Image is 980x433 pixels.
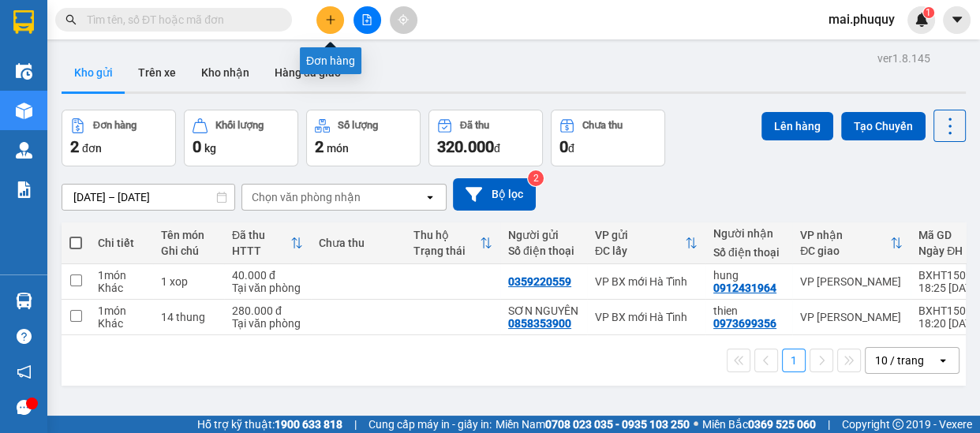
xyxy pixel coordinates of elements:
[275,418,342,431] strong: 1900 633 818
[508,229,579,241] div: Người gửi
[16,181,32,198] img: solution-icon
[841,112,926,140] button: Tạo Chuyến
[232,317,303,330] div: Tại văn phòng
[915,13,929,27] img: icon-new-feature
[62,54,125,91] button: Kho gửi
[189,54,262,91] button: Kho nhận
[943,6,971,34] button: caret-down
[713,246,784,259] div: Số điện thoại
[16,142,32,159] img: warehouse-icon
[161,311,216,323] div: 14 thung
[800,311,903,323] div: VP [PERSON_NAME]
[65,14,77,25] span: search
[782,349,806,372] button: 1
[98,269,145,282] div: 1 món
[428,110,543,166] button: Đã thu320.000đ
[559,137,568,156] span: 0
[327,142,349,155] span: món
[792,222,911,264] th: Toggle SortBy
[224,222,311,264] th: Toggle SortBy
[232,244,290,257] div: HTTT
[800,229,890,241] div: VP nhận
[413,244,480,257] div: Trạng thái
[494,142,500,155] span: đ
[232,269,303,282] div: 40.000 đ
[413,229,480,241] div: Thu hộ
[595,229,685,241] div: VP gửi
[424,191,436,203] svg: open
[98,317,145,330] div: Khác
[161,244,216,257] div: Ghi chú
[950,13,964,27] span: caret-down
[98,237,145,249] div: Chi tiết
[62,185,234,210] input: Select a date range.
[528,170,544,186] sup: 2
[197,416,342,433] span: Hỗ trợ kỹ thuật:
[184,110,298,166] button: Khối lượng0kg
[215,120,264,131] div: Khối lượng
[62,110,176,166] button: Đơn hàng2đơn
[306,110,421,166] button: Số lượng2món
[262,54,353,91] button: Hàng đã giao
[551,110,665,166] button: Chưa thu0đ
[98,282,145,294] div: Khác
[875,353,924,368] div: 10 / trang
[87,11,273,28] input: Tìm tên, số ĐT hoặc mã đơn
[508,304,579,317] div: SƠN NGUYÊN
[325,14,336,25] span: plus
[713,282,776,294] div: 0912431964
[17,329,32,344] span: question-circle
[828,416,830,433] span: |
[568,142,574,155] span: đ
[923,7,934,18] sup: 1
[713,269,784,282] div: hung
[13,10,34,34] img: logo-vxr
[300,47,361,74] div: Đơn hàng
[16,103,32,119] img: warehouse-icon
[761,112,833,140] button: Lên hàng
[713,227,784,240] div: Người nhận
[816,9,907,29] span: mai.phuquy
[93,120,137,131] div: Đơn hàng
[877,50,930,67] div: ver 1.8.145
[361,14,372,25] span: file-add
[496,416,690,433] span: Miền Nam
[800,244,890,257] div: ĐC giao
[316,6,344,34] button: plus
[713,317,776,330] div: 0973699356
[508,317,571,330] div: 0858353900
[702,416,816,433] span: Miền Bắc
[98,304,145,317] div: 1 món
[748,418,816,431] strong: 0369 525 060
[406,222,500,264] th: Toggle SortBy
[398,14,409,25] span: aim
[587,222,705,264] th: Toggle SortBy
[319,237,398,249] div: Chưa thu
[232,282,303,294] div: Tại văn phòng
[82,142,102,155] span: đơn
[460,120,489,131] div: Đã thu
[161,229,216,241] div: Tên món
[16,293,32,309] img: warehouse-icon
[16,63,32,80] img: warehouse-icon
[70,137,79,156] span: 2
[595,311,698,323] div: VP BX mới Hà Tĩnh
[800,275,903,288] div: VP [PERSON_NAME]
[453,178,536,211] button: Bộ lọc
[232,304,303,317] div: 280.000 đ
[17,400,32,415] span: message
[595,244,685,257] div: ĐC lấy
[713,304,784,317] div: thien
[926,7,931,18] span: 1
[595,275,698,288] div: VP BX mới Hà Tĩnh
[252,189,361,205] div: Chọn văn phòng nhận
[125,54,189,91] button: Trên xe
[694,421,698,427] span: ⚪️
[232,229,290,241] div: Đã thu
[204,142,216,155] span: kg
[508,275,571,288] div: 0359220559
[17,364,32,379] span: notification
[390,6,417,34] button: aim
[437,137,494,156] span: 320.000
[545,418,690,431] strong: 0708 023 035 - 0935 103 250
